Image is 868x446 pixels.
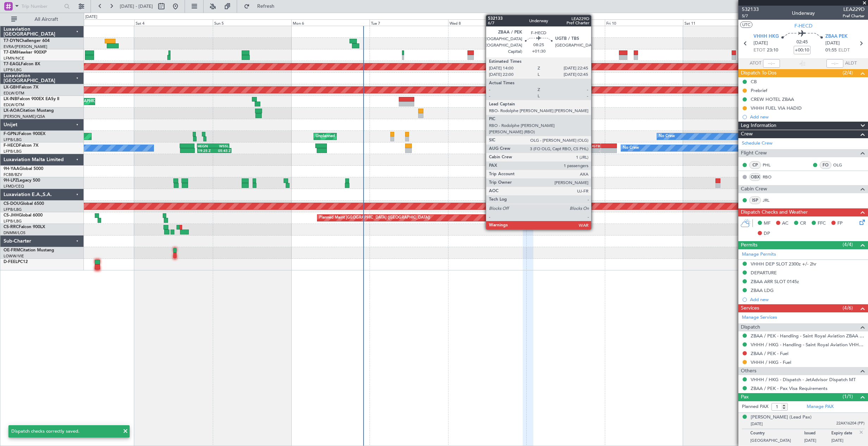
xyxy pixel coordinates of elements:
[4,109,54,113] a: LX-AOACitation Mustang
[750,60,761,67] span: ATOT
[750,114,864,120] div: Add new
[8,14,76,25] button: All Aircraft
[4,91,24,96] a: EDLW/DTM
[4,248,54,252] a: OE-FRMCitation Mustang
[4,167,19,171] span: 9H-YAA
[4,225,45,229] a: CS-RRCFalcon 900LX
[4,44,47,49] a: EVRA/[PERSON_NAME]
[804,438,831,445] p: [DATE]
[751,421,763,427] span: [DATE]
[4,97,17,101] span: LX-INB
[291,19,370,26] div: Mon 6
[750,297,864,303] div: Add new
[751,287,774,293] div: ZBAA LDG
[741,367,756,375] span: Others
[751,105,802,111] div: VHHH FUEL VIA HADID
[4,202,20,206] span: CS-DOU
[820,161,831,169] div: FO
[683,19,762,26] div: Sat 11
[4,67,22,73] a: LFPB/LBG
[741,241,757,249] span: Permits
[4,85,19,90] span: LX-GBH
[741,122,776,130] span: Leg Information
[241,1,283,12] button: Refresh
[4,207,22,212] a: LFPB/LBG
[751,350,788,356] a: ZBAA / PEK - Fuel
[741,130,753,138] span: Crew
[751,359,791,365] a: VHHH / HKG - Fuel
[316,131,432,142] div: Unplanned Maint [GEOGRAPHIC_DATA] ([GEOGRAPHIC_DATA])
[845,60,857,67] span: ALDT
[764,220,770,227] span: MF
[740,22,752,28] button: UTC
[764,230,770,237] span: DP
[751,261,817,267] div: VHHH DEP SLOT 2300z +/- 2hr
[831,431,858,438] p: Expiry date
[750,438,804,445] p: [GEOGRAPHIC_DATA]
[741,185,767,193] span: Cabin Crew
[742,6,759,13] span: 532133
[843,393,853,400] span: (1/1)
[818,220,826,227] span: FFC
[804,431,831,438] p: Issued
[751,79,757,85] div: CB
[763,174,779,180] a: RBO
[4,213,19,218] span: CS-JHH
[751,342,864,348] a: VHHH / HKG - Handling - Saint Royal Aviation VHHH / HKG
[751,377,856,383] a: VHHH / HKG - Dispatch - JetAdvisor Dispatch MT
[4,260,18,264] span: D-FEEL
[843,6,864,13] span: LEA229D
[572,148,586,153] div: -
[750,431,804,438] p: Country
[85,14,97,20] div: [DATE]
[836,421,864,427] span: 22AK16204 (PP)
[572,144,586,148] div: ZBAA
[741,149,767,157] span: Flight Crew
[763,162,779,168] a: PHL
[4,85,38,90] a: LX-GBHFalcon 7X
[843,13,864,19] span: Pref Charter
[4,56,24,61] a: LFMN/NCE
[763,197,779,203] a: JRL
[742,403,768,410] label: Planned PAX
[782,220,788,227] span: AC
[4,213,43,218] a: CS-JHHGlobal 6000
[749,161,761,169] div: CP
[605,19,683,26] div: Fri 10
[741,323,760,331] span: Dispatch
[792,10,815,17] div: Underway
[18,17,74,22] span: All Aircraft
[4,143,19,148] span: F-HECD
[4,178,18,183] span: 9H-LPZ
[796,39,808,46] span: 02:45
[11,428,119,435] div: Dispatch checks correctly saved.
[754,40,768,47] span: [DATE]
[215,148,231,153] div: 05:45 Z
[659,131,675,142] div: No Crew
[623,143,639,153] div: No Crew
[4,178,40,183] a: 9H-LPZLegacy 500
[742,13,759,19] span: 5/7
[794,22,812,30] span: F-HECD
[751,385,827,391] a: ZBAA / PEK - Pax Visa Requirements
[4,225,19,229] span: CS-RRC
[4,219,22,224] a: LFPB/LBG
[742,314,777,321] a: Manage Services
[767,47,778,54] span: 23:10
[198,148,214,153] div: 19:25 Z
[213,19,291,26] div: Sun 5
[833,162,849,168] a: OLG
[741,393,749,401] span: Pax
[319,213,430,223] div: Planned Maint [GEOGRAPHIC_DATA] ([GEOGRAPHIC_DATA])
[843,304,853,312] span: (4/6)
[4,230,25,236] a: DNMM/LOS
[586,148,600,153] div: -
[56,19,135,26] div: Fri 3
[749,173,761,181] div: OBX
[858,429,864,435] img: close
[4,114,45,119] a: [PERSON_NAME]/QSA
[741,208,808,216] span: Dispatch Checks and Weather
[751,270,777,276] div: DEPARTURE
[213,144,229,148] div: WSSL
[448,19,527,26] div: Wed 8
